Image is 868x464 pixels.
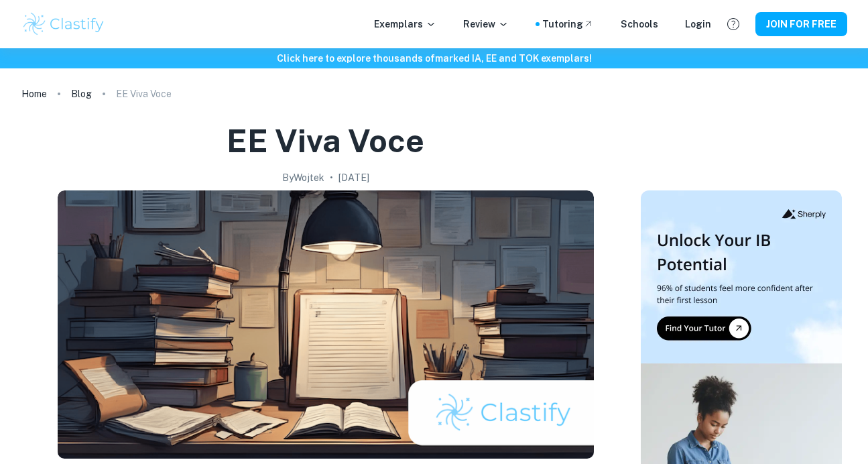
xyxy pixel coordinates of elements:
a: Home [21,84,47,103]
h6: Click here to explore thousands of marked IA, EE and TOK exemplars ! [3,51,865,66]
p: • [330,170,333,185]
button: JOIN FOR FREE [755,12,847,36]
h1: EE Viva Voce [227,119,424,162]
h2: [DATE] [338,170,369,185]
p: Exemplars [374,17,436,32]
p: Review [463,17,509,32]
a: Blog [71,84,92,103]
h2: By Wojtek [282,170,324,185]
img: Clastify logo [21,11,107,38]
img: EE Viva Voce cover image [58,190,594,459]
button: Help and Feedback [722,13,745,36]
p: EE Viva Voce [116,86,172,101]
a: Tutoring [542,17,594,32]
a: Login [685,17,711,32]
a: Schools [621,17,658,32]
